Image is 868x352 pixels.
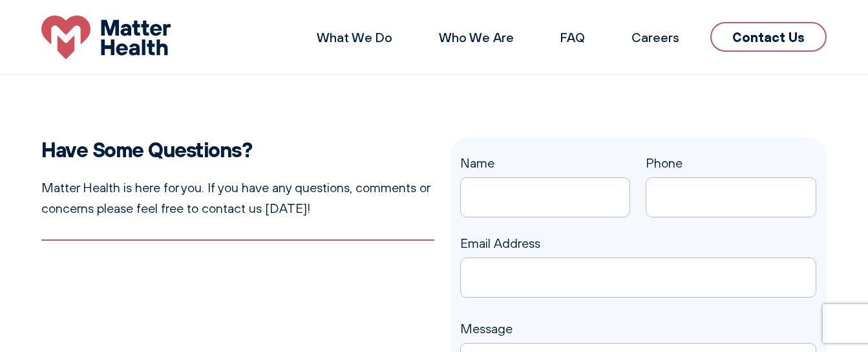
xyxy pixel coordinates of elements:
[631,29,679,45] a: Careers
[710,22,827,52] a: Contact Us
[460,236,817,282] label: Email Address
[317,29,392,45] a: What We Do
[646,155,816,202] label: Phone
[41,177,434,219] p: Matter Health is here for you. If you have any questions, comments or concerns please feel free t...
[560,29,585,45] a: FAQ
[460,177,631,217] input: Name
[646,177,816,217] input: Phone
[439,29,514,45] a: Who We Are
[460,155,631,202] label: Name
[41,137,434,162] h2: Have Some Questions?
[460,258,817,298] input: Email Address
